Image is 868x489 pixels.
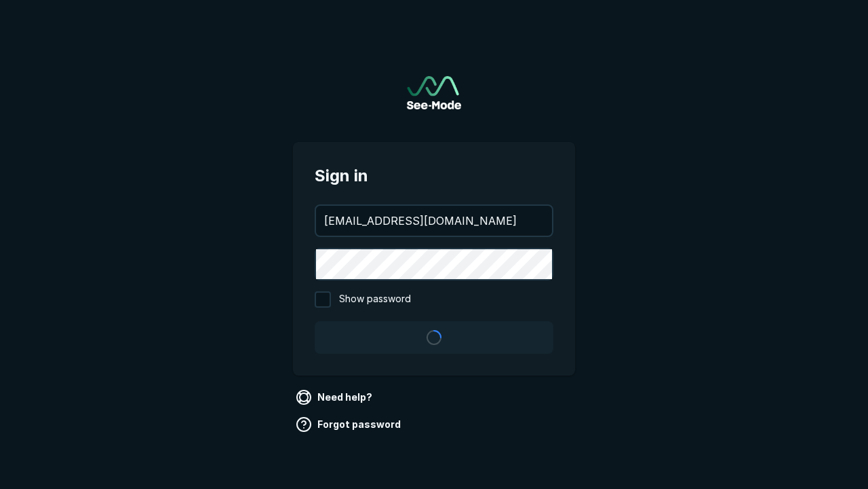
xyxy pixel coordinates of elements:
a: Go to sign in [407,76,461,109]
a: Forgot password [293,414,406,435]
input: your@email.com [316,206,552,236]
a: Need help? [293,386,378,408]
span: Sign in [315,164,553,188]
span: Show password [339,291,411,308]
img: See-Mode Logo [407,76,461,109]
